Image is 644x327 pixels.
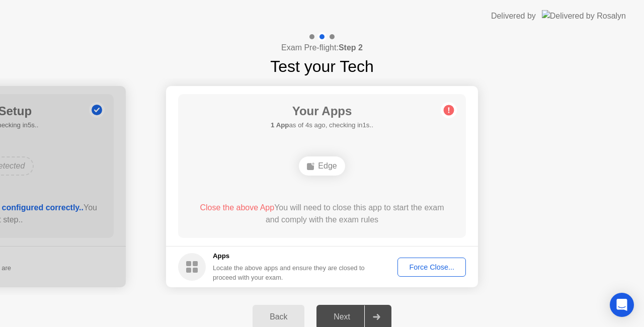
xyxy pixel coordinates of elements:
[491,10,536,22] div: Delivered by
[319,312,364,321] div: Next
[339,43,363,52] b: Step 2
[610,293,634,317] div: Open Intercom Messenger
[299,156,345,176] div: Edge
[256,312,301,321] div: Back
[200,203,274,212] span: Close the above App
[397,258,466,277] button: Force Close...
[270,54,374,78] h1: Test your Tech
[271,120,373,130] h5: as of 4s ago, checking in1s..
[193,202,452,226] div: You will need to close this app to start the exam and comply with the exam rules
[281,42,363,54] h4: Exam Pre-flight:
[271,102,373,120] h1: Your Apps
[213,263,365,282] div: Locate the above apps and ensure they are closed to proceed with your exam.
[213,251,365,261] h5: Apps
[271,121,289,129] b: 1 App
[542,10,626,22] img: Delivered by Rosalyn
[401,263,462,271] div: Force Close...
